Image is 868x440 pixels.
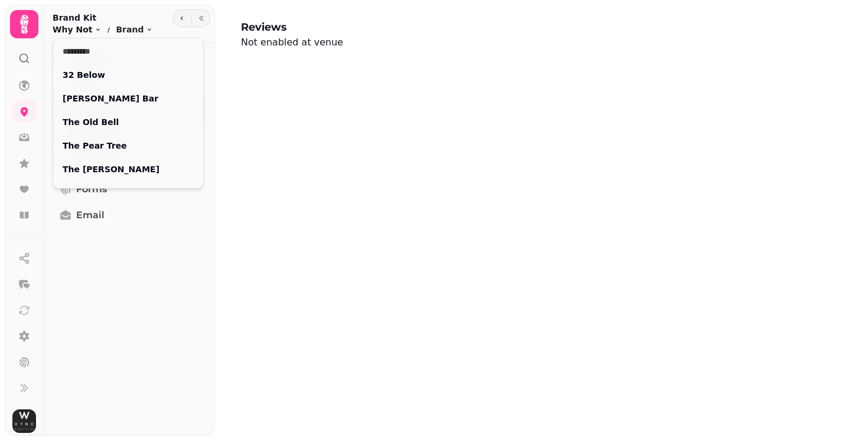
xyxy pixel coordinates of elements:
[63,140,194,152] a: The Pear Tree
[63,69,194,81] a: 32 Below
[63,187,194,199] a: The Woodside inn
[63,116,194,128] a: The Old Bell
[63,163,194,175] a: The [PERSON_NAME]
[63,93,194,104] a: [PERSON_NAME] Bar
